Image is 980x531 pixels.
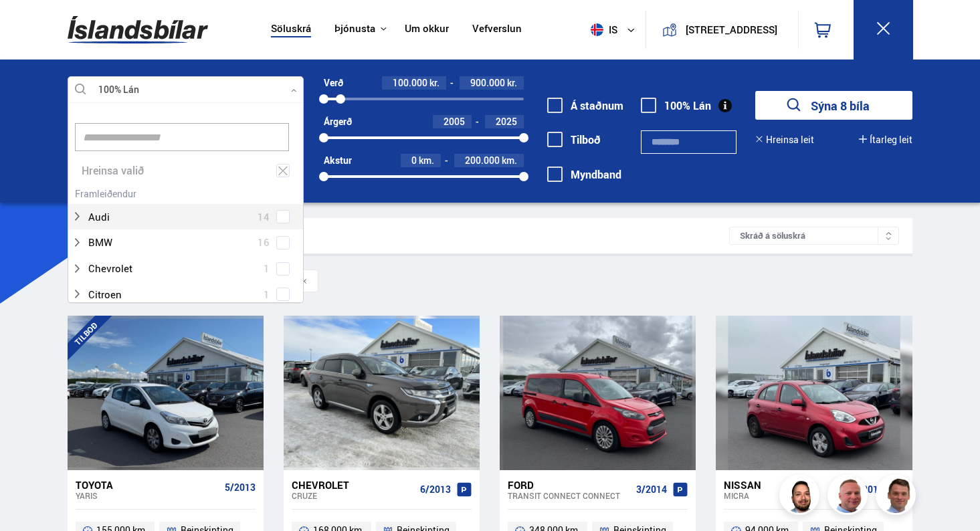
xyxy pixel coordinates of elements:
label: Á staðnum [547,100,623,112]
span: 6/2013 [420,484,451,495]
div: Ford [508,479,631,491]
span: is [585,23,619,36]
div: Cruze [292,491,415,500]
span: 900.000 [470,76,505,89]
label: Myndband [547,169,621,181]
span: 0 [411,154,417,167]
div: Akstur [324,155,352,166]
img: G0Ugv5HjCgRt.svg [68,8,208,51]
span: kr. [429,78,439,88]
span: 1 [264,259,270,278]
button: Þjónusta [334,23,375,35]
span: 2005 [444,115,465,128]
div: Nissan [724,479,847,491]
div: Skráð á söluskrá [729,227,899,245]
div: Chevrolet [292,479,415,491]
a: Um okkur [405,23,449,37]
img: siFngHWaQ9KaOqBr.png [829,477,870,517]
label: Tilboð [547,134,601,146]
div: Árgerð [324,116,352,127]
img: nhp88E3Fdnt1Opn2.png [781,477,821,517]
div: Yaris [76,491,219,500]
span: kr. [507,78,517,88]
span: 1 [264,285,270,304]
button: Hreinsa leit [755,134,814,145]
div: Leitarniðurstöður 8 bílar [81,229,730,243]
span: km. [419,155,434,166]
img: FbJEzSuNWCJXmdc-.webp [878,477,918,517]
span: 5/2013 [225,482,256,493]
button: Sýna 8 bíla [755,91,912,120]
button: Open LiveChat chat widget [11,5,51,45]
img: svg+xml;base64,PHN2ZyB4bWxucz0iaHR0cDovL3d3dy53My5vcmcvMjAwMC9zdmciIHdpZHRoPSI1MTIiIGhlaWdodD0iNT... [591,23,603,36]
button: Ítarleg leit [859,134,912,145]
span: 16 [258,233,270,252]
span: 14 [258,207,270,227]
button: is [585,10,646,49]
a: Söluskrá [271,23,311,37]
label: 100% Lán [641,100,711,112]
span: 2025 [496,115,517,128]
span: km. [502,155,517,166]
a: [STREET_ADDRESS] [654,11,790,49]
div: Verð [324,78,343,88]
a: Vefverslun [472,23,522,37]
div: Transit Connect CONNECT [508,491,631,500]
div: Hreinsa valið [68,158,304,184]
span: 200.000 [465,154,500,167]
div: Toyota [76,479,219,491]
span: 3/2014 [636,484,667,495]
span: 100.000 [393,76,427,89]
div: Micra [724,491,847,500]
button: [STREET_ADDRESS] [682,24,781,35]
